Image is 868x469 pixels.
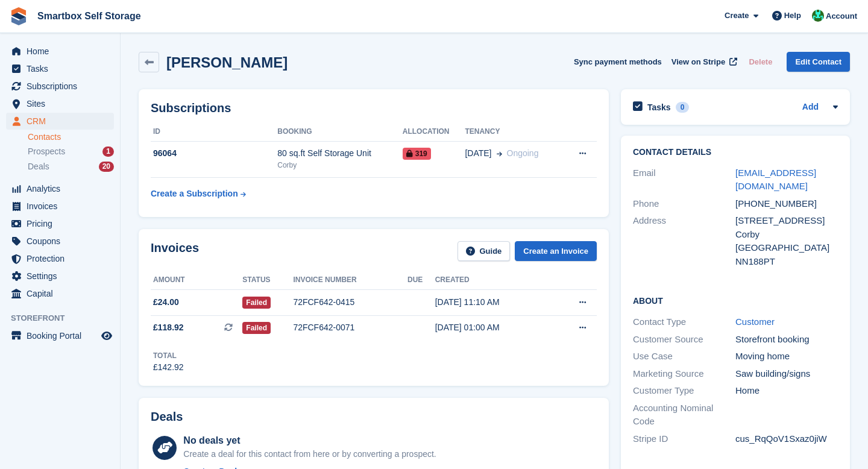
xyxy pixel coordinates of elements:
th: Status [242,271,293,290]
a: menu [6,250,114,267]
h2: Tasks [647,102,671,113]
h2: Subscriptions [151,101,597,115]
div: [GEOGRAPHIC_DATA] [735,241,838,255]
div: NN188PT [735,255,838,269]
div: Phone [633,197,735,211]
a: Customer [735,316,775,327]
span: Tasks [27,60,99,77]
span: View on Stripe [671,56,725,68]
div: Stripe ID [633,432,735,446]
th: ID [151,122,277,142]
span: Storefront [11,312,120,324]
div: [STREET_ADDRESS] [735,214,838,228]
span: CRM [27,113,99,130]
div: Home [735,384,838,398]
a: [EMAIL_ADDRESS][DOMAIN_NAME] [735,168,816,192]
span: Sites [27,95,99,112]
div: [PHONE_NUMBER] [735,197,838,211]
span: Help [784,10,801,22]
img: stora-icon-8386f47178a22dfd0bd8f6a31ec36ba5ce8667c1dd55bd0f319d3a0aa187defe.svg [10,7,28,25]
a: Prospects 1 [28,145,114,158]
th: Tenancy [465,122,563,142]
div: Customer Type [633,384,735,398]
span: Pricing [27,215,99,232]
span: Coupons [27,233,99,250]
span: Home [27,43,99,60]
div: Total [153,350,184,361]
a: Create a Subscription [151,183,246,205]
th: Invoice number [293,271,407,290]
h2: Deals [151,410,183,424]
div: Create a deal for this contact from here or by converting a prospect. [183,448,436,461]
a: menu [6,215,114,232]
a: menu [6,180,114,197]
a: View on Stripe [667,52,740,72]
h2: [PERSON_NAME] [166,54,288,71]
div: Create a Subscription [151,187,238,200]
a: menu [6,95,114,112]
a: Contacts [28,131,114,143]
div: Customer Source [633,333,735,347]
div: 0 [676,102,690,113]
div: Accounting Nominal Code [633,401,735,429]
div: 20 [99,162,114,172]
h2: About [633,294,838,306]
div: [DATE] 01:00 AM [435,321,552,334]
div: 80 sq.ft Self Storage Unit [277,147,403,160]
a: menu [6,285,114,302]
th: Due [407,271,435,290]
span: Settings [27,268,99,285]
span: Deals [28,161,49,172]
a: menu [6,327,114,344]
img: Elinor Shepherd [812,10,824,22]
span: 319 [403,148,431,160]
th: Allocation [403,122,465,142]
button: Sync payment methods [574,52,662,72]
a: menu [6,43,114,60]
div: Storefront booking [735,333,838,347]
div: cus_RqQoV1Sxaz0jiW [735,432,838,446]
div: [DATE] 11:10 AM [435,296,552,309]
a: menu [6,198,114,215]
a: Smartbox Self Storage [33,6,146,26]
th: Created [435,271,552,290]
h2: Contact Details [633,148,838,157]
div: 1 [102,146,114,157]
button: Delete [744,52,777,72]
div: 72FCF642-0415 [293,296,407,309]
span: Prospects [28,146,65,157]
th: Amount [151,271,242,290]
span: [DATE] [465,147,491,160]
a: Deals 20 [28,160,114,173]
div: 72FCF642-0071 [293,321,407,334]
div: No deals yet [183,433,436,448]
a: menu [6,60,114,77]
div: Marketing Source [633,367,735,381]
a: Create an Invoice [515,241,597,261]
span: Analytics [27,180,99,197]
a: menu [6,233,114,250]
span: Failed [242,322,271,334]
span: £24.00 [153,296,179,309]
span: £118.92 [153,321,184,334]
div: Moving home [735,350,838,364]
span: Protection [27,250,99,267]
a: Edit Contact [787,52,850,72]
span: Capital [27,285,99,302]
div: Address [633,214,735,268]
span: Account [826,10,857,22]
div: Corby [735,228,838,242]
span: Booking Portal [27,327,99,344]
div: Saw building/signs [735,367,838,381]
span: Invoices [27,198,99,215]
span: Failed [242,297,271,309]
div: Email [633,166,735,194]
span: Subscriptions [27,78,99,95]
h2: Invoices [151,241,199,261]
th: Booking [277,122,403,142]
a: menu [6,268,114,285]
a: Guide [458,241,511,261]
span: Ongoing [507,148,539,158]
div: Corby [277,160,403,171]
div: Use Case [633,350,735,364]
